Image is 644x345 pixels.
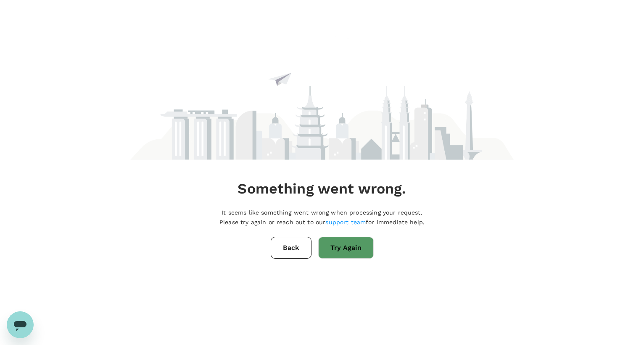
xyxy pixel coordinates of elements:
p: It seems like something went wrong when processing your request. Please try again or reach out to... [219,208,425,227]
iframe: メッセージングウィンドウを開くボタン [7,311,34,338]
button: Back [271,237,311,259]
h4: Something went wrong. [238,180,406,198]
img: maintenance [130,35,514,160]
button: Try Again [318,237,374,259]
a: support team [325,219,366,226]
